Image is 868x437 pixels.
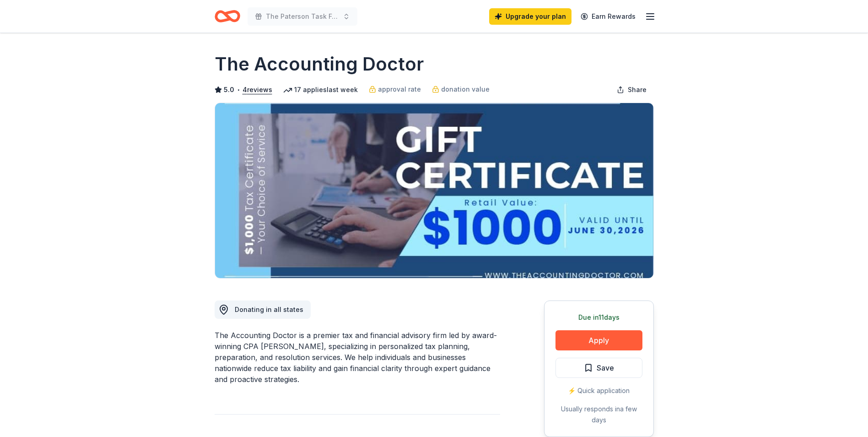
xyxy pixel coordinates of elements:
[609,81,654,99] button: Share
[555,312,642,323] div: Due in 11 days
[441,84,490,95] span: donation value
[432,84,490,95] a: donation value
[283,84,358,95] div: 17 applies last week
[237,86,240,93] span: •
[555,358,642,378] button: Save
[215,5,240,27] a: Home
[215,103,653,278] img: Image for The Accounting Doctor
[555,404,642,426] div: Usually responds in a few days
[215,330,500,385] div: The Accounting Doctor is a premier tax and financial advisory firm led by award-winning CPA [PERS...
[555,385,642,396] div: ⚡️ Quick application
[224,84,234,95] span: 5.0
[235,306,303,313] span: Donating in all states
[266,11,339,22] span: The Paterson Task Force Fall Fundraiser
[369,84,421,95] a: approval rate
[378,84,421,95] span: approval rate
[555,330,642,350] button: Apply
[597,362,614,374] span: Save
[628,84,647,95] span: Share
[243,84,272,95] button: 4reviews
[248,7,357,26] button: The Paterson Task Force Fall Fundraiser
[575,8,641,25] a: Earn Rewards
[489,8,571,25] a: Upgrade your plan
[215,51,424,77] h1: The Accounting Doctor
